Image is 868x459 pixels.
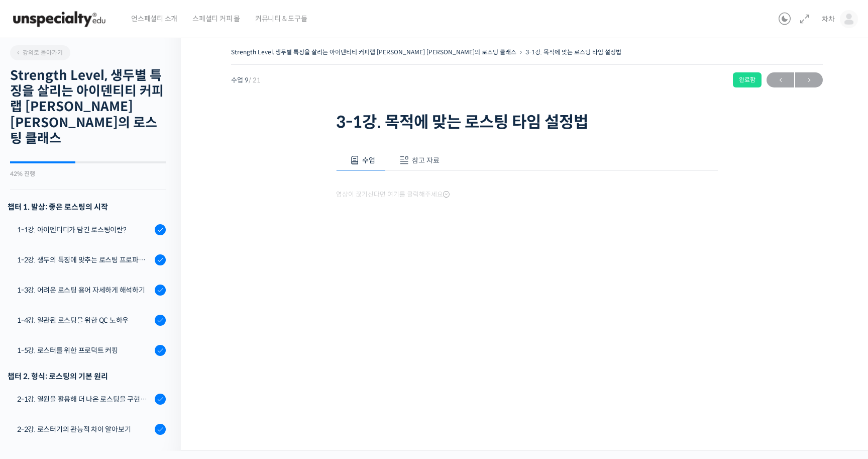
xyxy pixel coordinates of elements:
span: / 21 [249,76,261,84]
span: 강의로 돌아가기 [15,49,63,56]
div: 1-1강. 아이덴티티가 담긴 로스팅이란? [17,224,152,235]
a: 다음→ [795,72,823,87]
h2: Strength Level, 생두별 특징을 살리는 아이덴티티 커피랩 [PERSON_NAME] [PERSON_NAME]의 로스팅 클래스 [10,68,166,146]
div: 1-5강. 로스터를 위한 프로덕트 커핑 [17,345,152,356]
a: Strength Level, 생두별 특징을 살리는 아이덴티티 커피랩 [PERSON_NAME] [PERSON_NAME]의 로스팅 클래스 [231,48,516,56]
div: 챕터 2. 형식: 로스팅의 기본 원리 [8,370,166,383]
span: ← [767,73,794,87]
div: 완료함 [733,72,762,87]
div: 1-2강. 생두의 특징에 맞추는 로스팅 프로파일 'Stength Level' [17,254,152,265]
h3: 챕터 1. 발상: 좋은 로스팅의 시작 [8,200,166,214]
a: 강의로 돌아가기 [10,45,70,60]
div: 42% 진행 [10,171,166,177]
div: 2-1강. 열원을 활용해 더 나은 로스팅을 구현하는 방법 [17,394,152,405]
h1: 3-1강. 목적에 맞는 로스팅 타임 설정법 [336,113,718,132]
div: 1-3강. 어려운 로스팅 용어 자세하게 해석하기 [17,285,152,296]
span: 영상이 끊기신다면 여기를 클릭해주세요 [336,191,450,199]
span: 참고 자료 [412,156,440,165]
span: 차차 [822,15,835,24]
a: 3-1강. 목적에 맞는 로스팅 타임 설정법 [525,48,621,56]
span: 수업 [362,156,375,165]
div: 2-2강. 로스터기의 관능적 차이 알아보기 [17,424,152,435]
span: → [795,73,823,87]
a: ←이전 [767,72,794,87]
div: 1-4강. 일관된 로스팅을 위한 QC 노하우 [17,315,152,326]
span: 수업 9 [231,77,261,83]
